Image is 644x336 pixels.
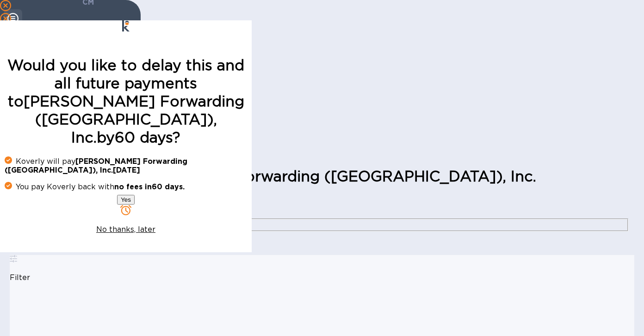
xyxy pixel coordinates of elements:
[5,182,247,191] p: You pay Koverly back with
[5,56,247,146] h1: Would you like to delay this and all future payments to [PERSON_NAME] Forwarding ([GEOGRAPHIC_DAT...
[117,195,135,205] button: Yes
[121,196,131,203] span: Yes
[5,157,187,174] b: [PERSON_NAME] Forwarding ([GEOGRAPHIC_DATA]), Inc. [DATE]
[111,39,141,46] b: Pay in 60
[96,225,155,234] u: No thanks, later
[5,156,247,174] p: Koverly will pay
[114,182,185,191] b: no fees in 60 days .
